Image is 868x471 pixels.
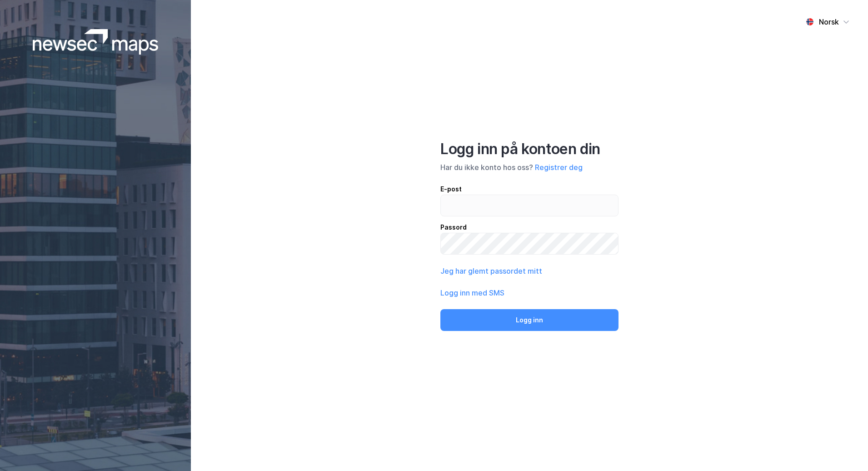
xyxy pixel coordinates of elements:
[33,29,159,55] img: logoWhite.bf58a803f64e89776f2b079ca2356427.svg
[440,140,619,158] div: Logg inn på kontoen din
[823,427,868,471] iframe: Chat Widget
[440,287,504,298] button: Logg inn med SMS
[440,184,619,195] div: E-post
[440,266,542,276] button: Jeg har glemt passordet mitt
[819,16,839,27] div: Norsk
[440,222,619,233] div: Passord
[440,162,619,173] div: Har du ikke konto hos oss?
[440,309,619,331] button: Logg inn
[535,162,583,173] button: Registrer deg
